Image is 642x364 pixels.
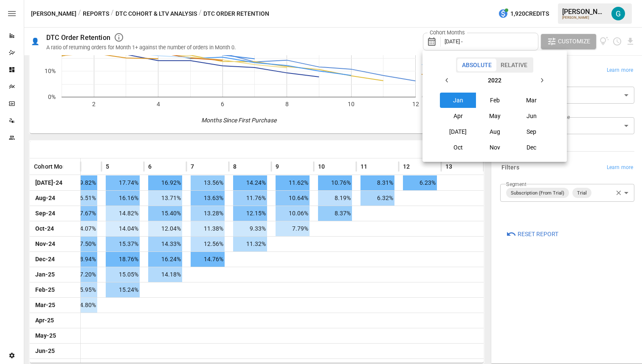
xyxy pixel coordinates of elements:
button: 2022 [455,73,534,88]
button: Oct [440,140,476,155]
button: Aug [476,124,513,139]
button: Jan [440,93,476,108]
button: Absolute [457,59,496,71]
button: Mar [513,93,550,108]
button: Apr [440,108,476,124]
button: Jun [513,108,550,124]
button: Nov [476,140,513,155]
button: Sep [513,124,550,139]
button: May [476,108,513,124]
button: Dec [513,140,550,155]
button: Feb [476,93,513,108]
button: [DATE] [440,124,476,139]
button: Relative [496,59,532,71]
